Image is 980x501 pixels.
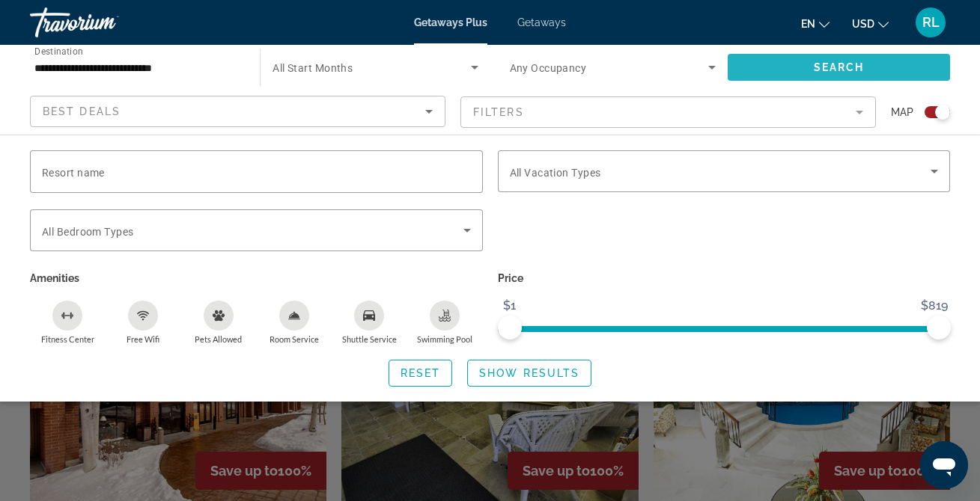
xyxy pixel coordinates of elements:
[498,316,522,339] span: ngx-slider
[30,268,483,289] p: Amenities
[801,18,815,30] span: en
[43,102,433,120] mat-select: Sort by
[414,16,487,28] a: Getaways Plus
[34,46,83,56] span: Destination
[891,102,913,123] span: Map
[417,334,472,344] span: Swimming Pool
[501,295,518,317] span: $1
[927,316,951,339] span: ngx-slider-max
[106,300,181,345] button: Free Wifi
[479,367,579,379] span: Show Results
[270,334,319,344] span: Room Service
[919,295,950,317] span: $819
[852,18,874,30] span: USD
[127,334,159,344] span: Free Wifi
[273,62,353,74] span: All Start Months
[460,96,876,129] button: Filter
[42,226,133,238] span: All Bedroom Types
[195,334,242,344] span: Pets Allowed
[510,167,601,179] span: All Vacation Types
[30,300,106,345] button: Fitness Center
[407,300,483,345] button: Swimming Pool
[911,7,950,38] button: User Menu
[43,105,121,117] span: Best Deals
[814,61,865,73] span: Search
[42,167,105,179] span: Resort name
[181,300,257,345] button: Pets Allowed
[922,15,940,30] span: RL
[41,334,94,344] span: Fitness Center
[256,300,332,345] button: Room Service
[389,360,453,387] button: Reset
[342,334,397,344] span: Shuttle Service
[801,13,830,34] button: Change language
[510,62,587,74] span: Any Occupancy
[332,300,407,345] button: Shuttle Service
[852,13,889,34] button: Change currency
[517,16,566,28] a: Getaways
[30,3,180,42] a: Travorium
[728,54,950,81] button: Search
[401,367,441,379] span: Reset
[467,360,591,387] button: Show Results
[920,441,968,489] iframe: Button to launch messaging window
[498,326,951,329] ngx-slider: ngx-slider
[498,268,951,289] p: Price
